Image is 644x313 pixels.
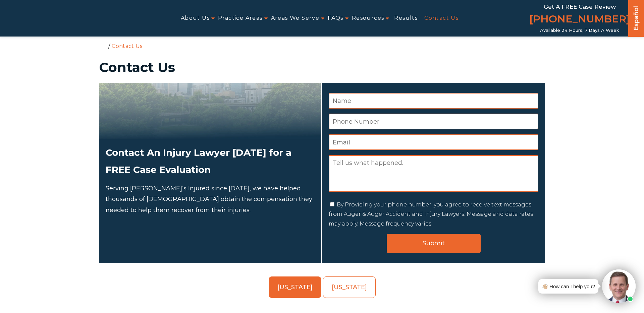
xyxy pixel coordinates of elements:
a: FAQs [328,11,343,26]
a: Practice Areas [218,11,263,26]
label: By Providing your phone number, you agree to receive text messages from Auger & Auger Accident an... [329,201,533,227]
input: Email [329,134,538,150]
a: About Us [181,11,210,26]
img: Attorneys [99,83,321,139]
a: [US_STATE] [323,276,376,298]
p: Serving [PERSON_NAME]’s Injured since [DATE], we have helped thousands of [DEMOGRAPHIC_DATA] obta... [106,183,315,215]
a: Home [101,43,107,49]
input: Name [329,93,538,109]
img: Intaker widget Avatar [602,269,636,303]
input: Phone Number [329,114,538,129]
span: Get a FREE Case Review [544,3,616,10]
a: [US_STATE] [269,276,321,298]
h2: Contact An Injury Lawyer [DATE] for a FREE Case Evaluation [106,144,315,178]
div: 👋🏼 How can I help you? [542,282,595,291]
a: Areas We Serve [271,11,320,26]
a: Results [394,11,418,26]
a: [PHONE_NUMBER] [529,12,630,28]
a: Contact Us [424,11,459,26]
span: Available 24 Hours, 7 Days a Week [540,28,619,33]
li: Contact Us [110,43,144,49]
h1: Contact Us [99,61,545,74]
a: Resources [352,11,384,26]
input: Submit [387,234,481,253]
img: Auger & Auger Accident and Injury Lawyers Logo [4,10,110,26]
